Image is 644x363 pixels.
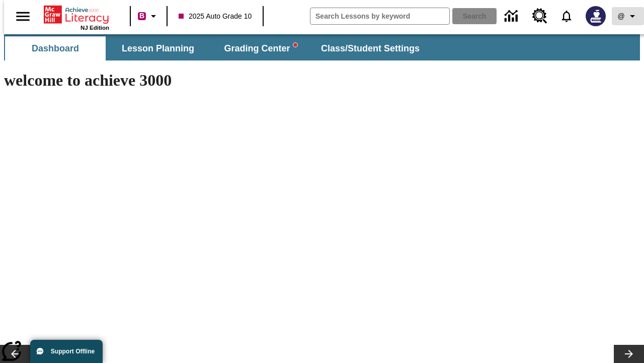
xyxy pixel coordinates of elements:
[8,2,38,31] button: Open side menu
[614,345,644,363] button: Lesson carousel, Next
[210,36,311,60] button: Grading Center
[580,3,612,29] button: Select a new avatar
[617,11,624,22] span: @
[224,43,297,54] span: Grading Center
[612,7,644,25] button: Profile/Settings
[139,10,144,22] span: B
[80,25,109,31] span: NJ Edition
[30,340,103,363] button: Support Offline
[4,36,429,60] div: SubNavbar
[553,3,580,29] a: Notifications
[5,36,106,60] button: Dashboard
[51,348,95,355] span: Support Offline
[122,43,194,54] span: Lesson Planning
[32,43,79,54] span: Dashboard
[44,5,109,25] a: Home
[108,36,208,60] button: Lesson Planning
[44,4,109,31] div: Home
[4,71,439,90] h1: welcome to achieve 3000
[321,43,420,54] span: Class/Student Settings
[4,34,640,60] div: SubNavbar
[179,11,252,22] span: 2025 Auto Grade 10
[293,43,297,47] svg: writing assistant alert
[526,3,553,30] a: Resource Center, Will open in new tab
[134,7,164,25] button: Boost Class color is violet red. Change class color
[310,8,449,24] input: search field
[586,6,606,26] img: Avatar
[313,36,428,60] button: Class/Student Settings
[499,3,526,30] a: Data Center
